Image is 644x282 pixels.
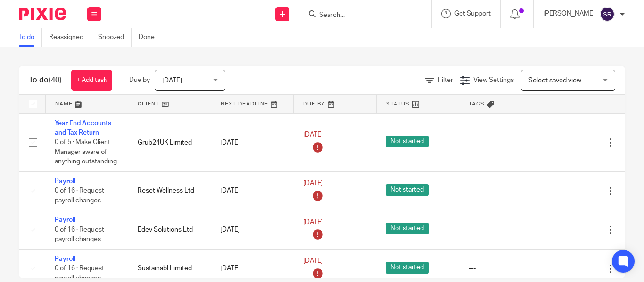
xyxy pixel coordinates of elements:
a: To do [19,28,42,47]
a: + Add task [71,70,112,91]
a: Payroll [55,217,75,223]
div: --- [469,264,533,273]
p: Due by [129,75,150,85]
span: Not started [386,262,429,274]
td: Grub24UK Limited [128,113,211,171]
a: Payroll [55,256,75,262]
a: Payroll [55,178,75,185]
span: View Settings [473,77,514,83]
span: Not started [386,184,429,196]
td: [DATE] [211,171,294,210]
span: 0 of 16 · Request payroll changes [55,187,104,204]
h1: To do [29,75,62,85]
a: Snoozed [98,28,132,47]
span: 0 of 16 · Request payroll changes [55,226,104,243]
div: --- [469,225,533,234]
span: (40) [49,76,62,84]
div: --- [469,186,533,195]
span: Tags [469,101,485,106]
span: [DATE] [303,219,323,226]
p: [PERSON_NAME] [543,9,595,18]
span: 0 of 16 · Request payroll changes [55,265,104,282]
td: [DATE] [211,113,294,171]
a: Done [139,28,162,47]
img: svg%3E [600,7,615,22]
span: [DATE] [303,258,323,264]
span: 0 of 5 · Make Client Manager aware of anything outstanding [55,139,117,165]
span: Select saved view [528,77,581,84]
span: [DATE] [162,77,182,84]
td: [DATE] [211,210,294,249]
span: Not started [386,223,429,234]
a: Reassigned [49,28,91,47]
span: Get Support [454,10,491,17]
span: Filter [438,77,453,83]
span: Not started [386,136,429,147]
td: Reset Wellness Ltd [128,171,211,210]
div: --- [469,138,533,147]
span: [DATE] [303,180,323,187]
img: Pixie [19,8,66,20]
input: Search [318,11,403,20]
span: [DATE] [303,132,323,138]
a: Year End Accounts and Tax Return [55,120,111,136]
td: Edev Solutions Ltd [128,210,211,249]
